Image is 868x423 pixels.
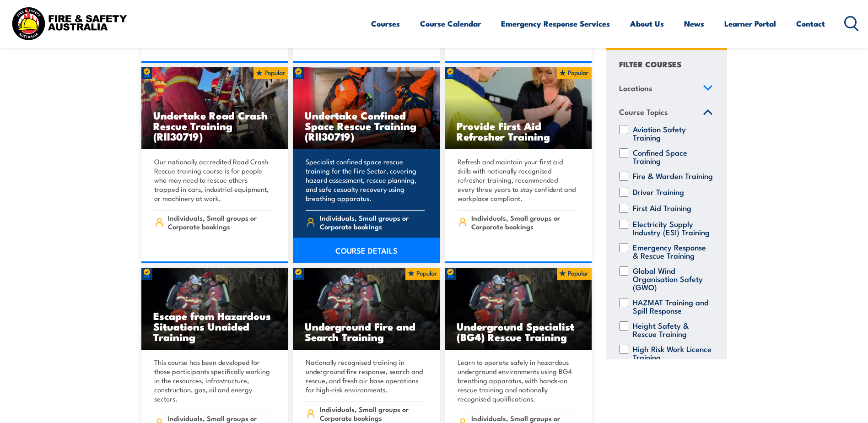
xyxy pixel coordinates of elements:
span: Locations [619,82,652,94]
label: Aviation Safety Training [633,125,713,141]
label: First Aid Training [633,204,691,213]
a: Underground Specialist (BG4) Rescue Training [445,268,592,350]
a: About Us [630,11,664,36]
img: Underground mine rescue [445,268,592,350]
span: Individuals, Small groups or Corporate bookings [320,405,425,422]
p: This course has been developed for those participants specifically working in the resources, infr... [154,358,273,403]
label: Confined Space Training [633,148,713,165]
a: Course Calendar [420,11,481,36]
a: Undertake Road Crash Rescue Training (RII30719) [141,67,289,150]
img: Underground mine rescue [293,268,440,350]
a: Emergency Response Services [501,11,610,36]
a: Undertake Confined Space Rescue Training (RII30719) [293,67,440,150]
h3: Underground Fire and Search Training [305,321,428,342]
img: Undertake Confined Space Rescue Training (non Fire-Sector) (2) [293,67,440,150]
h3: Provide First Aid Refresher Training [457,120,580,141]
img: Road Crash Rescue Training [141,67,289,150]
a: Provide First Aid Refresher Training [445,67,592,150]
label: Fire & Warden Training [633,172,713,181]
a: Course Topics [615,102,717,125]
label: Height Safety & Rescue Training [633,321,713,338]
a: COURSE DETAILS [293,238,440,263]
label: HAZMAT Training and Spill Response [633,298,713,315]
a: Locations [615,77,717,101]
a: Courses [371,11,400,36]
label: Global Wind Organisation Safety (GWO) [633,266,713,291]
label: High Risk Work Licence Training [633,345,713,361]
p: Our nationally accredited Road Crash Rescue training course is for people who may need to rescue ... [154,157,273,203]
p: Learn to operate safely in hazardous underground environments using BG4 breathing apparatus, with... [458,358,577,403]
h3: Undertake Confined Space Rescue Training (RII30719) [305,110,428,141]
h4: FILTER COURSES [619,58,681,70]
a: Learner Portal [724,11,776,36]
a: Underground Fire and Search Training [293,268,440,350]
span: Course Topics [619,106,668,119]
img: Provide First Aid (Blended Learning) [445,67,592,150]
p: Specialist confined space rescue training for the Fire Sector, covering hazard assessment, rescue... [306,157,425,203]
h3: Underground Specialist (BG4) Rescue Training [457,321,580,342]
h3: Escape from Hazardous Situations Unaided Training [153,310,277,342]
a: Contact [796,11,825,36]
p: Refresh and maintain your first aid skills with nationally recognised refresher training, recomme... [458,157,577,203]
label: Emergency Response & Rescue Training [633,243,713,260]
p: Nationally recognised training in underground fire response, search and rescue, and fresh air bas... [306,358,425,394]
span: Individuals, Small groups or Corporate bookings [168,213,273,231]
a: News [684,11,704,36]
a: Escape from Hazardous Situations Unaided Training [141,268,289,350]
span: Individuals, Small groups or Corporate bookings [320,213,425,231]
label: Electricity Supply Industry (ESI) Training [633,220,713,236]
span: Individuals, Small groups or Corporate bookings [471,213,576,231]
label: Driver Training [633,188,684,197]
h3: Undertake Road Crash Rescue Training (RII30719) [153,110,277,141]
img: Underground mine rescue [141,268,289,350]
